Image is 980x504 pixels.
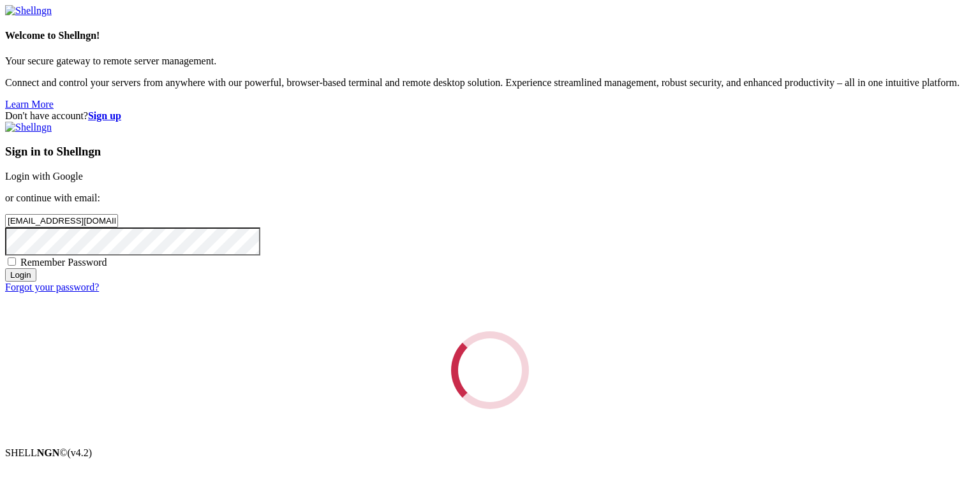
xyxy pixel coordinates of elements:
span: SHELL © [5,447,92,458]
b: NGN [37,447,60,458]
div: Loading... [447,328,532,412]
span: 4.2.0 [68,447,93,458]
img: Shellngn [5,5,52,17]
p: or continue with email: [5,192,975,204]
input: Email address [5,214,118,227]
a: Learn More [5,99,54,110]
input: Login [5,268,36,282]
div: Don't have account? [5,110,975,122]
a: Forgot your password? [5,282,99,292]
a: Sign up [88,110,121,121]
span: Remember Password [20,257,107,268]
p: Your secure gateway to remote server management. [5,55,975,67]
a: Login with Google [5,171,83,182]
img: Shellngn [5,122,52,133]
h4: Welcome to Shellngn! [5,30,975,41]
p: Connect and control your servers from anywhere with our powerful, browser-based terminal and remo... [5,77,975,89]
input: Remember Password [8,257,16,266]
h3: Sign in to Shellngn [5,145,975,159]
